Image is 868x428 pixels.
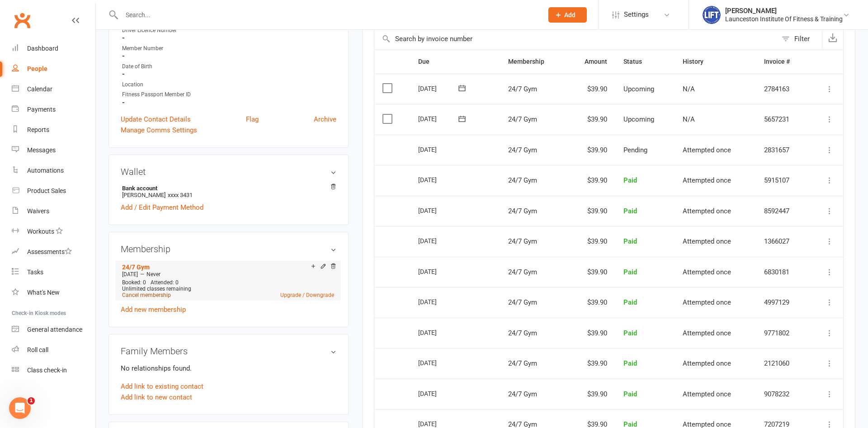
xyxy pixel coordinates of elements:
span: 24/7 Gym [508,146,537,154]
strong: - [122,52,336,60]
div: Filter [794,33,810,44]
span: Paid [623,359,637,367]
div: [DATE] [418,295,460,309]
div: [DATE] [418,234,460,248]
button: Add [548,7,587,23]
iframe: Intercom live chat [9,397,31,419]
a: Add link to existing contact [121,381,203,392]
span: Attempted once [683,176,731,184]
th: Invoice # [756,50,809,73]
div: [DATE] [418,325,460,339]
div: Workouts [27,228,54,235]
a: Clubworx [11,9,33,32]
div: Fitness Passport Member ID [122,90,336,99]
span: Attempted once [683,298,731,306]
a: People [12,59,95,79]
img: thumb_image1711312309.png [703,6,721,24]
h3: Membership [121,244,336,254]
div: Class check-in [27,367,67,374]
span: 24/7 Gym [508,268,537,276]
td: $39.90 [566,318,615,348]
strong: - [122,99,336,107]
span: Attempted once [683,390,731,398]
span: 24/7 Gym [508,115,537,123]
th: Status [615,50,675,73]
span: xxxx 3431 [168,192,193,198]
span: Attempted once [683,207,731,215]
span: Paid [623,237,637,245]
span: Paid [623,329,637,337]
div: — [120,271,336,278]
input: Search... [119,9,537,21]
a: Cancel membership [122,292,171,298]
td: 8592447 [756,196,809,226]
a: Workouts [12,221,95,242]
th: Amount [566,50,615,73]
td: 2831657 [756,135,809,165]
td: 9078232 [756,379,809,409]
span: Upcoming [623,85,654,93]
p: No relationships found. [121,363,336,374]
span: 24/7 Gym [508,207,537,215]
th: History [675,50,756,73]
td: $39.90 [566,135,615,165]
span: N/A [683,115,695,123]
div: Automations [27,167,64,174]
span: Attempted once [683,329,731,337]
a: Waivers [12,201,95,221]
span: Paid [623,298,637,306]
li: [PERSON_NAME] [121,183,336,200]
td: $39.90 [566,74,615,104]
div: Launceston Institute Of Fitness & Training [725,15,843,23]
td: 4997129 [756,287,809,318]
th: Due [410,50,500,73]
td: $39.90 [566,165,615,196]
div: Reports [27,126,49,133]
a: Class kiosk mode [12,360,95,381]
strong: - [122,70,336,78]
div: Payments [27,106,56,113]
div: Assessments [27,248,72,255]
td: 5915107 [756,165,809,196]
td: 6830181 [756,257,809,287]
a: Product Sales [12,181,95,201]
td: 2784163 [756,74,809,104]
div: Member Number [122,44,336,53]
td: $39.90 [566,226,615,257]
td: 9771802 [756,318,809,348]
td: 2121060 [756,348,809,379]
a: 24/7 Gym [122,263,150,271]
span: [DATE] [122,271,138,277]
span: Attempted once [683,237,731,245]
th: Membership [500,50,566,73]
div: What's New [27,289,60,296]
span: Unlimited classes remaining [122,286,191,292]
span: 24/7 Gym [508,176,537,184]
td: $39.90 [566,287,615,318]
td: $39.90 [566,257,615,287]
a: Add link to new contact [121,392,192,403]
span: Paid [623,268,637,276]
a: Archive [314,114,336,125]
a: Calendar [12,79,95,99]
div: General attendance [27,326,82,333]
a: Assessments [12,242,95,262]
a: Tasks [12,262,95,282]
div: Roll call [27,346,48,353]
span: Attempted once [683,146,731,154]
a: Roll call [12,340,95,360]
span: Pending [623,146,647,154]
div: Calendar [27,85,52,93]
span: Settings [624,5,649,25]
td: $39.90 [566,196,615,226]
span: 24/7 Gym [508,85,537,93]
div: [DATE] [418,264,460,278]
div: Waivers [27,207,49,215]
span: Attempted once [683,359,731,367]
a: What's New [12,282,95,303]
div: Tasks [27,268,43,276]
h3: Family Members [121,346,336,356]
a: Add new membership [121,306,186,314]
span: 24/7 Gym [508,298,537,306]
div: Dashboard [27,45,58,52]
